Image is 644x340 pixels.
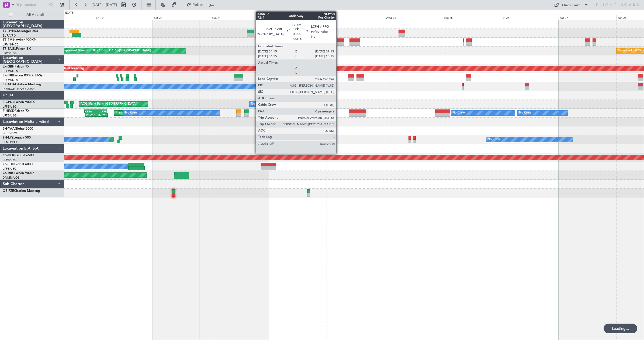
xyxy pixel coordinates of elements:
a: LX-AOACitation Mustang [3,83,41,86]
a: CS-RRCFalcon 900LX [3,172,34,175]
a: LX-INBFalcon 900EX EASy II [3,74,45,77]
div: Mon 22 [269,15,327,20]
div: Sat 20 [153,15,211,20]
span: F-HECD [3,109,15,113]
a: CS-JHHGlobal 6000 [3,163,33,166]
div: AOG Maint Paris ([GEOGRAPHIC_DATA]) [81,100,137,108]
div: Planned Maint Nurnberg [50,65,84,73]
a: T7-EAGLFalcon 8X [3,47,31,51]
a: LFPB/LBG [3,105,17,109]
div: Sun 21 [211,15,269,20]
a: LFPB/LBG [3,167,17,171]
div: Fri 19 [95,15,153,20]
a: LFPB/LBG [3,51,17,55]
div: No Crew [519,109,531,117]
a: T7-DYNChallenger 604 [3,30,38,33]
span: CS-RRC [3,172,14,175]
span: Refreshing... [192,3,215,7]
a: FCBB/BZV [3,131,17,135]
div: No Crew [452,109,465,117]
div: Wed 24 [385,15,443,20]
a: [PERSON_NAME]/QSA [3,87,34,91]
a: 9H-LPZLegacy 500 [3,136,31,139]
a: CS-DOUGlobal 6500 [3,154,34,157]
a: EDLW/DTM [3,78,19,82]
span: T7-EAGL [3,47,16,51]
div: 05:29 Z [96,113,108,116]
div: Sat 27 [559,15,617,20]
span: [DATE] - [DATE] [92,2,117,7]
a: EDLW/DTM [3,69,19,73]
div: [DATE] [65,11,74,15]
a: LFMD/CEQ [3,140,18,144]
div: LFPB [96,110,107,113]
div: Unplanned Maint [GEOGRAPHIC_DATA] ([GEOGRAPHIC_DATA]) [62,47,151,55]
button: Refreshing... [184,1,216,9]
div: Quick Links [562,3,580,8]
button: Quick Links [551,1,591,9]
div: Tue 23 [327,15,385,20]
a: OE-FZECitation Mustang [3,189,40,193]
span: LX-INB [3,74,13,77]
span: CS-DOU [3,154,15,157]
div: KSEA [85,110,96,113]
input: Trip Number [16,1,47,9]
span: LX-GBH [3,65,15,68]
a: EVRA/RIX [3,34,16,38]
span: T7-DYN [3,30,15,33]
span: CS-JHH [3,163,14,166]
span: LX-AOA [3,83,15,86]
span: 9H-YAA [3,127,15,130]
div: 19:59 Z [85,113,96,116]
div: Fri 26 [501,15,559,20]
div: Thu 25 [443,15,501,20]
a: T7-EMIHawker 900XP [3,38,36,42]
span: 9H-LPZ [3,136,13,139]
div: No Crew [487,136,500,144]
span: All Aircraft [14,13,57,17]
a: F-HECDFalcon 7X [3,109,29,113]
a: LFMN/NCE [3,42,19,47]
div: Planned Maint [GEOGRAPHIC_DATA] ([GEOGRAPHIC_DATA]) [116,109,200,117]
a: LFPB/LBG [3,158,17,162]
button: All Aircraft [6,10,58,19]
div: Loading... [604,324,637,333]
span: F-GPNJ [3,101,14,104]
a: F-GPNJFalcon 900EX [3,101,35,104]
a: 9H-YAAGlobal 5000 [3,127,33,130]
div: Planned Maint [GEOGRAPHIC_DATA] [294,38,346,46]
span: OE-FZE [3,189,14,193]
a: DNMM/LOS [3,176,19,180]
div: No Crew [125,109,137,117]
div: No Crew [251,100,263,108]
span: T7-EMI [3,38,13,42]
a: LFPB/LBG [3,114,17,118]
a: LX-GBHFalcon 7X [3,65,29,68]
div: Thu 18 [37,15,95,20]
